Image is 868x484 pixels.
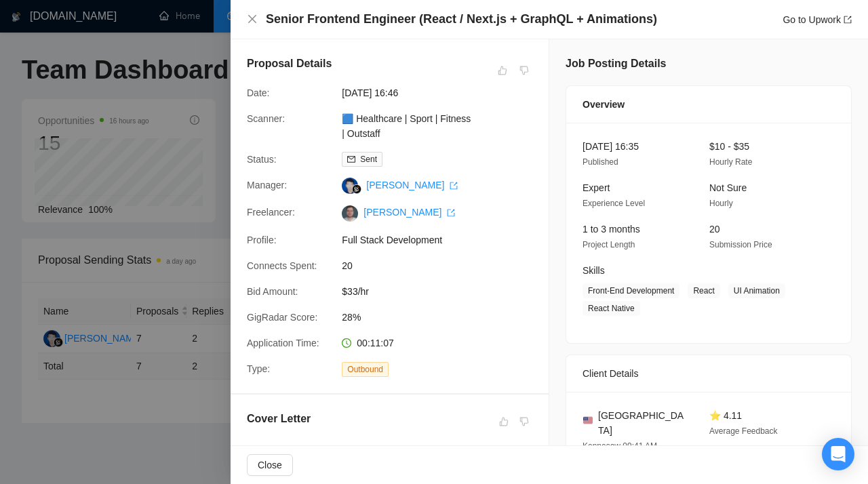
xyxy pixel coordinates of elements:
[247,454,293,476] button: Close
[583,199,645,208] span: Experience Level
[247,312,317,323] span: GigRadar Score:
[342,85,545,100] span: [DATE] 16:46
[583,240,635,249] span: Project Length
[342,233,545,247] span: Full Stack Development
[247,260,317,271] span: Connects Spent:
[583,182,610,193] span: Expert
[709,157,752,167] span: Hourly Rate
[347,155,355,163] span: mail
[450,182,458,190] span: export
[583,416,593,425] img: 🇺🇸
[342,284,545,299] span: $33/hr
[247,411,311,427] h5: Cover Letter
[709,199,733,208] span: Hourly
[598,408,688,438] span: [GEOGRAPHIC_DATA]
[688,283,719,298] span: React
[247,235,277,245] span: Profile:
[709,141,749,152] span: $10 - $35
[247,14,258,24] span: close
[583,301,640,316] span: React Native
[709,426,778,436] span: Average Feedback
[247,180,287,190] span: Manager:
[844,16,852,24] span: export
[566,56,666,72] h5: Job Posting Details
[783,14,852,25] a: Go to Upworkexport
[360,155,377,164] span: Sent
[352,184,361,194] img: gigradar-bm.png
[822,438,854,470] div: Open Intercom Messenger
[363,207,455,218] a: [PERSON_NAME] export
[247,154,277,165] span: Status:
[709,182,747,193] span: Not Sure
[342,338,351,348] span: clock-circle
[342,310,545,325] span: 28%
[583,97,625,112] span: Overview
[342,205,358,222] img: c1vn5vMAp93EE1lW5LvDDjEmw-QS6gjDFSvJsBvV0dMFt7X31gGAZ2XSeQN570TIZ2
[366,180,458,190] a: [PERSON_NAME] export
[709,240,772,249] span: Submission Price
[583,441,657,451] span: Kennesaw 09:41 AM
[247,363,270,374] span: Type:
[583,283,679,298] span: Front-End Development
[583,157,618,167] span: Published
[447,209,455,217] span: export
[583,224,640,235] span: 1 to 3 months
[342,258,545,273] span: 20
[247,338,319,348] span: Application Time:
[709,224,720,235] span: 20
[247,14,258,25] button: Close
[583,141,639,152] span: [DATE] 16:35
[247,113,285,124] span: Scanner:
[266,11,657,28] h4: Senior Frontend Engineer (React / Next.js + GraphQL + Animations)
[247,56,332,72] h5: Proposal Details
[258,458,282,472] span: Close
[247,207,295,218] span: Freelancer:
[247,87,269,98] span: Date:
[342,362,389,377] span: Outbound
[357,338,394,348] span: 00:11:07
[247,286,298,297] span: Bid Amount:
[583,265,605,276] span: Skills
[709,410,742,421] span: ⭐ 4.11
[728,283,785,298] span: UI Animation
[583,355,835,392] div: Client Details
[342,113,471,139] a: 🟦 Healthcare | Sport | Fitness | Outstaff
